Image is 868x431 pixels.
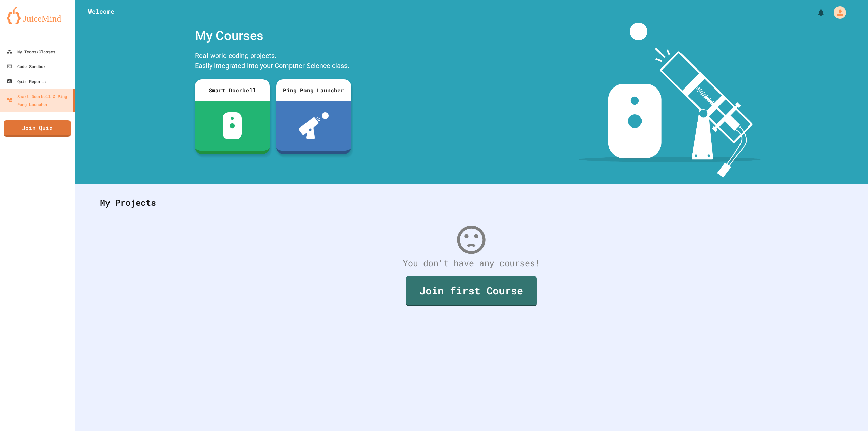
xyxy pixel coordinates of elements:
[406,276,537,306] a: Join first Course
[276,79,351,101] div: Ping Pong Launcher
[192,49,354,74] div: Real-world coding projects. Easily integrated into your Computer Science class.
[93,257,849,270] div: You don't have any courses!
[7,92,71,109] div: Smart Doorbell & Ping Pong Launcher
[812,374,861,403] iframe: chat widget
[804,7,827,18] div: My Notifications
[93,190,849,216] div: My Projects
[7,7,68,24] img: logo-orange.svg
[4,120,71,137] a: Join Quiz
[579,23,761,178] img: banner-image-my-projects.png
[223,112,242,139] img: sdb-white.svg
[7,47,55,56] div: My Teams/Classes
[7,62,46,71] div: Code Sandbox
[195,79,270,101] div: Smart Doorbell
[840,404,861,424] iframe: chat widget
[192,23,354,49] div: My Courses
[7,77,46,85] div: Quiz Reports
[827,5,848,20] div: My Account
[299,112,329,139] img: ppl-with-ball.png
